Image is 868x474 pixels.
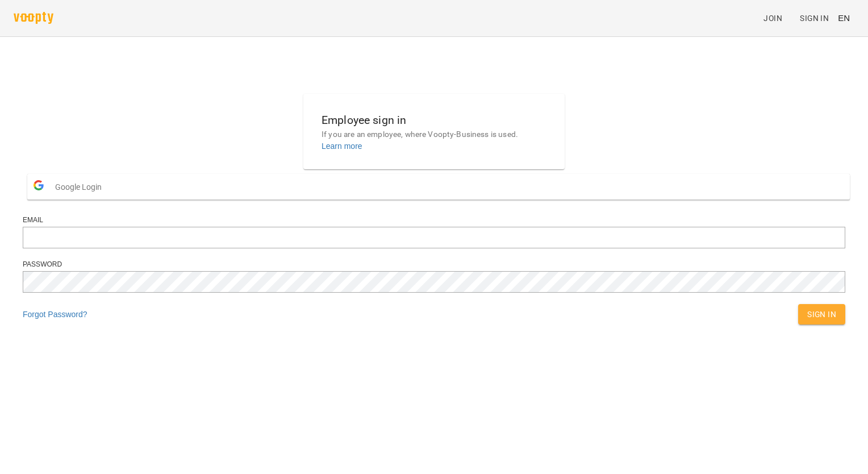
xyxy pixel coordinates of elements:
span: Sign In [807,307,836,321]
span: Join [763,11,782,25]
a: Learn more [322,142,362,151]
div: Password [23,260,845,269]
button: Sign In [798,304,845,325]
img: voopty.png [14,12,53,24]
button: Google Login [27,174,850,199]
button: EN [833,7,854,28]
div: Email [23,215,845,225]
p: If you are an employee, where Voopty-Business is used. [322,129,546,140]
button: Employee sign inIf you are an employee, where Voopty-Business is used.Learn more [312,102,556,161]
a: Join [759,8,795,28]
a: Sign In [795,8,833,28]
span: Sign In [800,11,829,25]
h6: Employee sign in [322,111,546,129]
a: Forgot Password? [23,310,87,319]
span: Google Login [55,176,107,198]
span: EN [838,12,850,24]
